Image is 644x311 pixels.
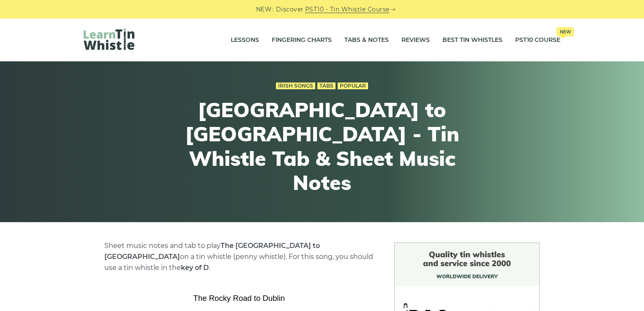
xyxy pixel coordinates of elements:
[338,83,368,89] a: Popular
[272,30,332,51] a: Fingering Charts
[104,240,374,273] p: Sheet music notes and tab to play on a tin whistle (penny whistle). For this song, you should use...
[442,30,502,51] a: Best Tin Whistles
[84,28,134,50] img: LearnTinWhistle.com
[166,98,478,195] h1: [GEOGRAPHIC_DATA] to [GEOGRAPHIC_DATA] - Tin Whistle Tab & Sheet Music Notes
[557,27,574,36] span: New
[515,30,560,51] a: PST10 CourseNew
[401,30,430,51] a: Reviews
[344,30,389,51] a: Tabs & Notes
[231,30,259,51] a: Lessons
[276,83,315,89] a: Irish Songs
[181,264,209,272] strong: key of D
[317,83,336,89] a: Tabs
